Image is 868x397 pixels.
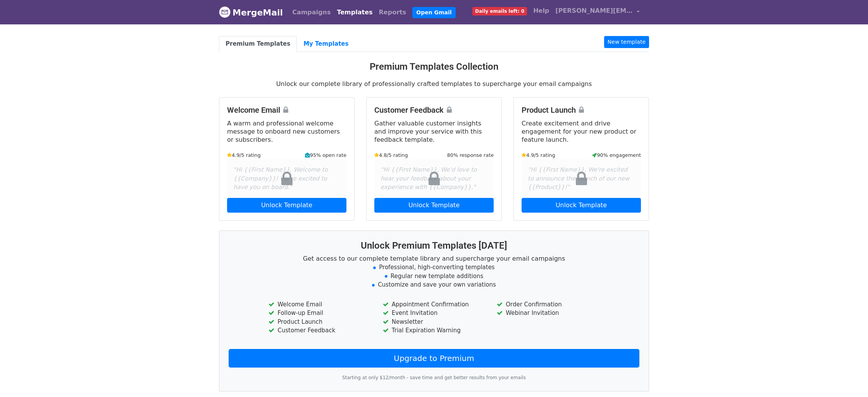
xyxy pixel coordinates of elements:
[374,159,494,198] div: "Hi {{First Name}}, We'd love to hear your feedback about your experience with {{Company}}."
[383,326,485,335] li: Trial Expiration Warning
[497,300,599,309] li: Order Confirmation
[227,151,261,159] small: 4.9/5 rating
[334,5,375,20] a: Templates
[552,3,643,21] a: [PERSON_NAME][EMAIL_ADDRESS][PERSON_NAME][DOMAIN_NAME]
[374,198,494,213] a: Unlock Template
[412,7,455,18] a: Open Gmail
[592,151,641,159] small: 90% engagement
[229,280,639,289] li: Customize and save your own variations
[522,159,641,198] div: "Hi {{First Name}}, We're excited to announce the launch of our new {{Product}}!"
[269,326,371,335] li: Customer Feedback
[229,254,639,263] p: Get access to our complete template library and supercharge your email campaigns
[229,263,639,272] li: Professional, high-converting templates
[469,3,530,19] a: Daily emails left: 0
[305,151,346,159] small: 95% open rate
[229,349,639,368] a: Upgrade to Premium
[219,61,649,72] h3: Premium Templates Collection
[219,36,297,52] a: Premium Templates
[289,5,334,20] a: Campaigns
[227,198,346,213] a: Unlock Template
[383,309,485,318] li: Event Invitation
[383,300,485,309] li: Appointment Confirmation
[522,119,641,144] p: Create excitement and drive engagement for your new product or feature launch.
[229,272,639,281] li: Regular new template additions
[374,151,408,159] small: 4.8/5 rating
[374,105,494,115] h4: Customer Feedback
[447,151,494,159] small: 80% response rate
[530,3,552,19] a: Help
[297,36,355,52] a: My Templates
[269,318,371,327] li: Product Launch
[227,159,346,198] div: "Hi {{First Name}}, Welcome to {{Company}}! We're excited to have you on board."
[219,6,231,18] img: MergeMail logo
[229,374,639,382] p: Starting at only $12/month - save time and get better results from your emails
[555,6,633,15] span: [PERSON_NAME][EMAIL_ADDRESS][PERSON_NAME][DOMAIN_NAME]
[229,240,639,251] h3: Unlock Premium Templates [DATE]
[227,119,346,144] p: A warm and professional welcome message to onboard new customers or subscribers.
[219,80,649,88] p: Unlock our complete library of professionally crafted templates to supercharge your email campaigns
[604,36,649,48] a: New template
[219,4,283,21] a: MergeMail
[472,7,527,15] span: Daily emails left: 0
[227,105,346,115] h4: Welcome Email
[376,5,410,20] a: Reports
[269,309,371,318] li: Follow-up Email
[383,318,485,327] li: Newsletter
[522,151,555,159] small: 4.9/5 rating
[269,300,371,309] li: Welcome Email
[522,198,641,213] a: Unlock Template
[374,119,494,144] p: Gather valuable customer insights and improve your service with this feedback template.
[497,309,599,318] li: Webinar Invitation
[522,105,641,115] h4: Product Launch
